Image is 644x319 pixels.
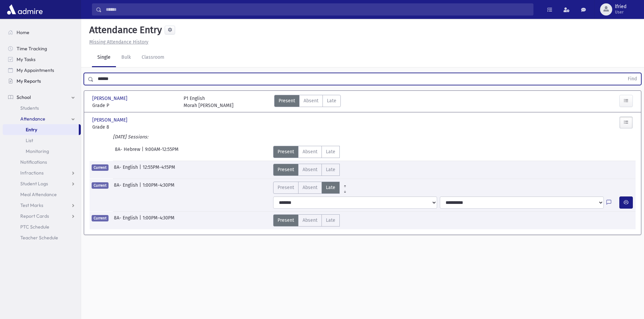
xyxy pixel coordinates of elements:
[326,166,335,173] span: Late
[303,184,317,191] span: Absent
[114,182,139,194] span: 8A- English
[5,3,44,16] img: AdmirePro
[114,214,139,227] span: 8A- English
[20,224,49,230] span: PTC Schedule
[3,232,81,243] a: Teacher Schedule
[20,170,44,176] span: Infractions
[326,184,335,191] span: Late
[20,213,49,219] span: Report Cards
[139,164,143,176] span: |
[92,215,109,221] span: Current
[326,217,335,224] span: Late
[143,164,175,176] span: 12:55PM-4:15PM
[303,148,317,155] span: Absent
[273,182,350,194] div: AttTypes
[116,48,136,67] a: Bulk
[92,182,109,189] span: Current
[3,54,81,65] a: My Tasks
[20,159,47,165] span: Notifications
[273,146,340,158] div: AttTypes
[115,146,142,158] span: 8A- Hebrew
[92,48,116,67] a: Single
[273,214,340,227] div: AttTypes
[26,137,33,143] span: List
[143,182,174,194] span: 1:00PM-4:30PM
[3,167,81,178] a: Infractions
[20,105,39,111] span: Students
[184,95,234,109] div: P1 English Morah [PERSON_NAME]
[3,113,81,124] a: Attendance
[326,148,335,155] span: Late
[92,102,177,109] span: Grade P
[142,146,145,158] span: |
[3,92,81,103] a: School
[3,200,81,211] a: Test Marks
[278,217,294,224] span: Present
[17,29,29,35] span: Home
[278,148,294,155] span: Present
[20,181,48,187] span: Student Logs
[92,95,129,102] span: [PERSON_NAME]
[87,24,162,36] h5: Attendance Entry
[327,97,336,104] span: Late
[3,124,79,135] a: Entry
[92,124,177,131] span: Grade 8
[17,67,54,73] span: My Appointments
[20,202,43,208] span: Test Marks
[3,221,81,232] a: PTC Schedule
[304,97,318,104] span: Absent
[139,182,143,194] span: |
[303,217,317,224] span: Absent
[340,182,350,187] a: All Prior
[3,103,81,113] a: Students
[624,73,641,85] button: Find
[20,191,57,197] span: Meal Attendance
[303,166,317,173] span: Absent
[136,48,170,67] a: Classroom
[279,97,295,104] span: Present
[139,214,143,227] span: |
[20,235,58,241] span: Teacher Schedule
[3,157,81,167] a: Notifications
[26,148,49,154] span: Monitoring
[278,166,294,173] span: Present
[92,116,129,124] span: [PERSON_NAME]
[615,4,626,9] span: lfried
[3,27,81,38] a: Home
[340,187,350,192] a: All Later
[20,116,45,122] span: Attendance
[102,3,533,16] input: Search
[3,65,81,76] a: My Appointments
[274,95,341,109] div: AttTypes
[278,184,294,191] span: Present
[145,146,178,158] span: 9:00AM-12:55PM
[17,56,35,62] span: My Tasks
[26,127,37,133] span: Entry
[143,214,174,227] span: 1:00PM-4:30PM
[87,39,148,45] a: Missing Attendance History
[3,76,81,86] a: My Reports
[615,9,626,15] span: User
[17,46,47,52] span: Time Tracking
[3,135,81,146] a: List
[3,146,81,157] a: Monitoring
[114,164,139,176] span: 8A- English
[17,94,31,100] span: School
[17,78,41,84] span: My Reports
[3,189,81,200] a: Meal Attendance
[92,164,109,171] span: Current
[3,211,81,221] a: Report Cards
[273,164,340,176] div: AttTypes
[3,43,81,54] a: Time Tracking
[3,178,81,189] a: Student Logs
[113,134,148,140] i: [DATE] Sessions:
[89,39,148,45] u: Missing Attendance History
